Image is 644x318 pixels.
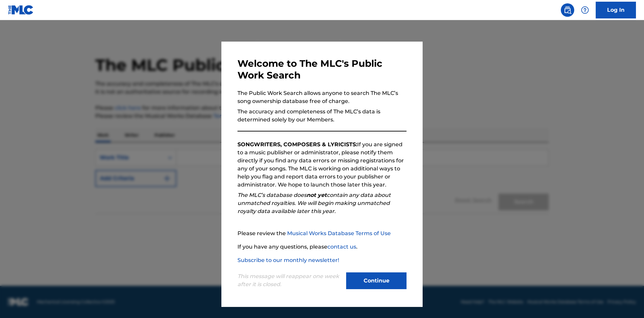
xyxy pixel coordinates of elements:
iframe: Chat Widget [610,286,644,318]
a: Public Search [561,3,574,17]
p: If you are signed to a music publisher or administrator, please notify them directly if you find ... [237,141,407,189]
p: The Public Work Search allows anyone to search The MLC’s song ownership database free of charge. [237,89,407,105]
img: search [563,6,572,14]
a: Musical Works Database Terms of Use [287,230,391,236]
img: MLC Logo [8,5,34,15]
img: help [581,6,589,14]
strong: SONGWRITERS, COMPOSERS & LYRICISTS: [237,141,357,148]
button: Continue [346,272,407,289]
a: contact us [327,244,356,250]
em: The MLC’s database does contain any data about unmatched royalties. We will begin making unmatche... [237,192,391,214]
h3: Welcome to The MLC's Public Work Search [237,58,407,81]
p: The accuracy and completeness of The MLC’s data is determined solely by our Members. [237,108,407,124]
p: This message will reappear one week after it is closed. [237,272,342,288]
div: Help [578,3,592,17]
strong: not yet [307,192,327,198]
a: Subscribe to our monthly newsletter! [237,257,339,263]
p: If you have any questions, please . [237,243,407,251]
p: Please review the [237,229,407,237]
a: Log In [596,2,636,18]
